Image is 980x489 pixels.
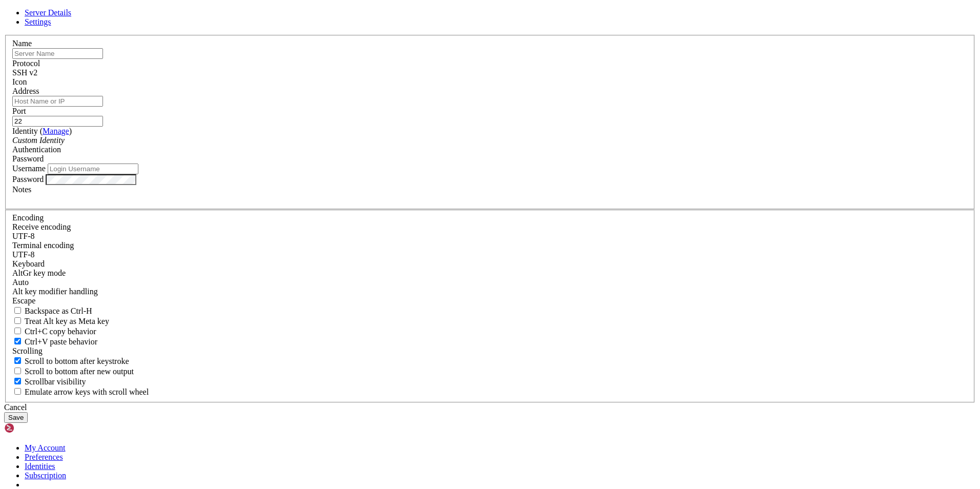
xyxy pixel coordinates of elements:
[12,347,43,355] label: Scrolling
[14,357,21,364] input: Scroll to bottom after keystroke
[12,154,968,164] div: Password
[14,307,21,314] input: Backspace as Ctrl-H
[14,378,21,384] input: Scrollbar visibility
[12,278,29,287] span: Auto
[12,39,32,48] label: Name
[12,367,134,376] label: Scroll to bottom after new output.
[12,337,97,346] label: Ctrl+V pastes if true, sends ^V to host if false. Ctrl+Shift+V sends ^V to host if true, pastes i...
[12,136,65,145] i: Custom Identity
[4,423,63,433] img: Shellngn
[25,471,66,480] a: Subscription
[12,269,66,277] label: Set the expected encoding for data received from the host. If the encodings do not match, visual ...
[12,287,98,296] label: Controls how the Alt key is handled. Escape: Send an ESC prefix. 8-Bit: Add 128 to the typed char...
[12,68,37,77] span: SSH v2
[12,107,26,115] label: Port
[25,337,97,346] span: Ctrl+V paste behavior
[25,367,134,376] span: Scroll to bottom after new output
[48,164,138,174] input: Login Username
[14,388,21,395] input: Emulate arrow keys with scroll wheel
[25,327,96,336] span: Ctrl+C copy behavior
[43,127,69,135] a: Manage
[12,250,968,259] div: UTF-8
[25,462,55,471] a: Identities
[14,368,21,374] input: Scroll to bottom after new output
[12,77,27,86] label: Icon
[12,185,31,194] label: Notes
[12,213,44,222] label: Encoding
[12,136,968,145] div: Custom Identity
[25,453,63,461] a: Preferences
[12,68,968,77] div: SSH v2
[25,388,149,396] span: Emulate arrow keys with scroll wheel
[12,145,61,154] label: Authentication
[12,278,968,287] div: Auto
[14,317,21,324] input: Treat Alt key as Meta key
[4,412,28,423] button: Save
[4,403,976,412] div: Cancel
[25,317,109,325] span: Treat Alt key as Meta key
[25,307,92,315] span: Backspace as Ctrl-H
[12,175,44,184] label: Password
[12,317,109,325] label: Whether the Alt key acts as a Meta key or as a distinct Alt key.
[12,259,45,268] label: Keyboard
[12,241,74,250] label: The default terminal encoding. ISO-2022 enables character map translations (like graphics maps). ...
[25,357,129,365] span: Scroll to bottom after keystroke
[12,127,72,135] label: Identity
[12,96,103,107] input: Host Name or IP
[12,59,40,68] label: Protocol
[14,328,21,334] input: Ctrl+C copy behavior
[12,154,44,163] span: Password
[12,357,129,365] label: Whether to scroll to the bottom on any keystroke.
[12,116,103,127] input: Port Number
[12,250,35,259] span: UTF-8
[12,296,35,305] span: Escape
[12,388,149,396] label: When using the alternative screen buffer, and DECCKM (Application Cursor Keys) is active, mouse w...
[25,8,71,17] a: Server Details
[25,443,66,452] a: My Account
[12,377,86,386] label: The vertical scrollbar mode.
[12,327,96,336] label: Ctrl-C copies if true, send ^C to host if false. Ctrl-Shift-C sends ^C to host if true, copies if...
[25,377,86,386] span: Scrollbar visibility
[40,127,72,135] span: ( )
[25,17,51,26] a: Settings
[12,232,35,240] span: UTF-8
[12,296,968,305] div: Escape
[12,87,39,95] label: Address
[12,222,71,231] label: Set the expected encoding for data received from the host. If the encodings do not match, visual ...
[12,48,103,59] input: Server Name
[14,338,21,344] input: Ctrl+V paste behavior
[12,232,968,241] div: UTF-8
[12,307,92,315] label: If true, the backspace should send BS ('\x08', aka ^H). Otherwise the backspace key should send '...
[12,164,46,173] label: Username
